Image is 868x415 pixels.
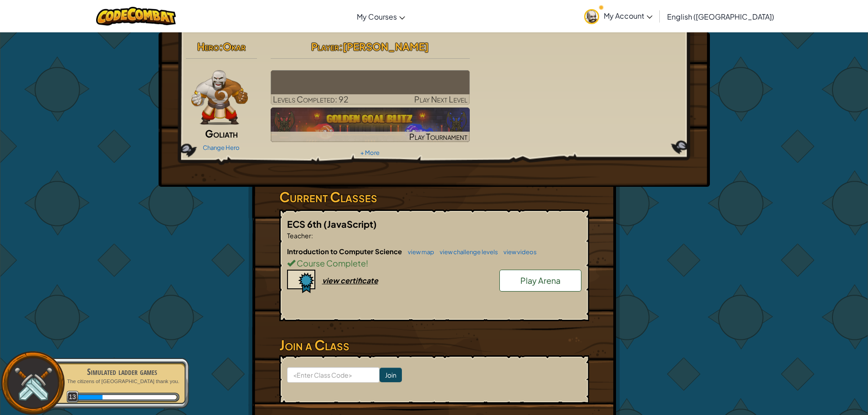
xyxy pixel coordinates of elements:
[65,378,180,385] p: The citizens of [GEOGRAPHIC_DATA] thank you.
[357,12,397,21] span: My Courses
[604,11,652,20] span: My Account
[287,270,315,293] img: certificate-icon.png
[287,218,324,230] span: ECS 6th
[77,395,103,400] div: 295.20260043518016 XP earned
[103,395,176,400] div: 180.54538476421817 XP until level 14
[279,187,589,207] h3: Current Classes
[65,365,180,378] div: Simulated ladder games
[219,40,223,53] span: :
[520,275,560,286] span: Play Arena
[203,144,240,151] a: Change Hero
[352,4,410,29] a: My Courses
[409,131,467,142] span: Play Tournament
[67,391,79,403] span: 13
[667,12,774,21] span: English ([GEOGRAPHIC_DATA])
[271,70,470,105] a: Play Next Level
[435,248,498,256] a: view challenge levels
[96,7,176,26] img: CodeCombat logo
[339,40,343,53] span: :
[223,40,246,53] span: Okar
[271,108,470,142] img: Golden Goal
[287,367,380,383] input: <Enter Class Code>
[584,9,599,24] img: avatar
[12,363,54,404] img: swords.png
[311,40,339,53] span: Player
[499,248,537,256] a: view videos
[295,258,366,268] span: Course Complete
[191,70,248,125] img: goliath-pose.png
[205,127,238,140] span: Goliath
[663,4,779,29] a: English ([GEOGRAPHIC_DATA])
[273,94,349,104] span: Levels Completed: 92
[343,40,429,53] span: [PERSON_NAME]
[324,218,377,230] span: (JavaScript)
[287,231,311,240] span: Teacher
[279,335,589,355] h3: Join a Class
[366,258,368,268] span: !
[311,231,313,240] span: :
[360,149,380,156] a: + More
[271,108,470,142] a: Play Tournament
[287,276,378,285] a: view certificate
[287,247,403,256] span: Introduction to Computer Science
[414,94,467,104] span: Play Next Level
[580,2,657,31] a: My Account
[322,276,378,285] div: view certificate
[380,368,402,382] input: Join
[197,40,219,53] span: Hero
[403,248,434,256] a: view map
